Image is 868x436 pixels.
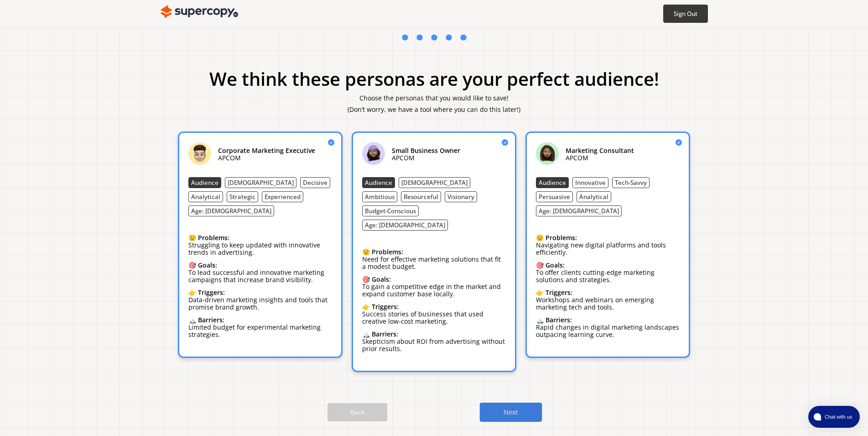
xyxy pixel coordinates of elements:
p: APCOM [566,154,634,162]
button: Audience [362,177,395,188]
button: Sign Out [663,5,708,23]
b: Decisive [303,179,327,187]
img: Close [362,142,385,165]
b: Goals: [198,261,217,269]
p: Choose the personas that you would like to save! [161,90,708,102]
button: Persuasive [536,191,573,202]
button: Age: [DEMOGRAPHIC_DATA] [188,205,274,216]
div: 🏔️ [536,316,680,324]
span: Chat with us [821,413,854,420]
p: Struggling to keep updated with innovative trends in advertising. [188,242,332,256]
p: APCOM [392,154,460,162]
b: [DEMOGRAPHIC_DATA] [401,179,468,187]
button: Decisive [300,177,330,188]
b: Age: [DEMOGRAPHIC_DATA] [365,221,445,229]
p: To offer clients cutting-edge marketing solutions and strategies. [536,269,680,284]
b: Sign Out [674,10,697,18]
b: Back [350,408,364,416]
img: Close [536,142,559,165]
button: Tech-Savvy [612,177,650,188]
b: Resourceful [404,193,438,201]
div: 👉 [362,303,506,310]
button: Strategic [227,191,258,202]
div: 👉 [536,289,680,296]
img: Close [502,139,508,146]
button: Age: [DEMOGRAPHIC_DATA] [536,205,622,216]
b: Audience [365,179,392,187]
p: Navigating new digital platforms and tools efficiently. [536,242,680,256]
b: Barriers: [546,315,572,324]
b: Persuasive [539,193,570,201]
div: 🎯 [362,276,506,283]
b: Barriers: [372,330,398,338]
p: APCOM [218,154,315,162]
p: Limited budget for experimental marketing strategies. [188,324,332,338]
b: [DEMOGRAPHIC_DATA] [228,179,294,187]
button: Experienced [262,191,303,202]
div: 😟 [188,234,332,242]
b: Corporate Marketing Executive [218,147,315,154]
button: Next [480,403,542,422]
div: 🎯 [188,262,332,269]
b: Age: [DEMOGRAPHIC_DATA] [539,207,619,215]
p: (Don’t worry, we have a tool where you can do this later!) [161,102,708,113]
b: Budget-Conscious [365,207,416,215]
h1: We think these personas are your perfect audience! [161,68,708,90]
b: Innovative [575,179,606,187]
div: 🎯 [536,262,680,269]
p: To lead successful and innovative marketing campaigns that increase brand visibility. [188,269,332,284]
button: Innovative [572,177,608,188]
b: Goals: [372,275,391,284]
b: Audience [191,179,218,187]
b: Problems: [372,247,403,256]
button: [DEMOGRAPHIC_DATA] [399,177,470,188]
b: Small Business Owner [392,147,460,154]
b: Goals: [546,261,565,269]
img: Close [161,3,238,21]
button: Audience [188,177,221,188]
b: Ambitious [365,193,395,201]
div: 🏔️ [188,316,332,324]
div: 👉 [188,289,332,296]
button: Ambitious [362,191,397,202]
p: Success stories of businesses that used creative low-cost marketing. [362,310,506,325]
button: [DEMOGRAPHIC_DATA] [225,177,296,188]
button: Resourceful [401,191,441,202]
b: Analytical [579,193,608,201]
img: Close [676,139,682,146]
img: Close [328,139,334,146]
b: Visionary [447,193,474,201]
p: Data-driven marketing insights and tools that promise brand growth. [188,296,332,311]
div: 😟 [362,248,506,256]
button: Age: [DEMOGRAPHIC_DATA] [362,220,448,231]
b: Audience [539,179,566,187]
b: Analytical [191,193,220,201]
b: Next [504,408,518,417]
b: Problems: [546,233,577,242]
button: Analytical [188,191,223,202]
b: Experienced [265,193,301,201]
b: Problems: [198,233,229,242]
b: Triggers: [546,288,572,297]
b: Triggers: [198,288,225,297]
button: Back [327,403,387,421]
div: 😟 [536,234,680,242]
img: Close [188,142,211,165]
p: To gain a competitive edge in the market and expand customer base locally. [362,283,506,298]
button: Visionary [445,191,477,202]
b: Strategic [229,193,255,201]
button: Budget-Conscious [362,205,419,216]
div: 🏔️ [362,331,506,338]
button: Audience [536,177,569,188]
button: Analytical [577,191,611,202]
p: Need for effective marketing solutions that fit a modest budget. [362,256,506,270]
b: Triggers: [372,302,399,311]
p: Skepticism about ROI from advertising without prior results. [362,338,506,352]
p: Workshops and webinars on emerging marketing tech and tools. [536,296,680,311]
b: Age: [DEMOGRAPHIC_DATA] [191,207,271,215]
p: Rapid changes in digital marketing landscapes outpacing learning curve. [536,324,680,338]
b: Barriers: [198,315,224,324]
b: Tech-Savvy [615,179,647,187]
b: Marketing Consultant [566,147,634,154]
button: atlas-launcher [808,406,860,428]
